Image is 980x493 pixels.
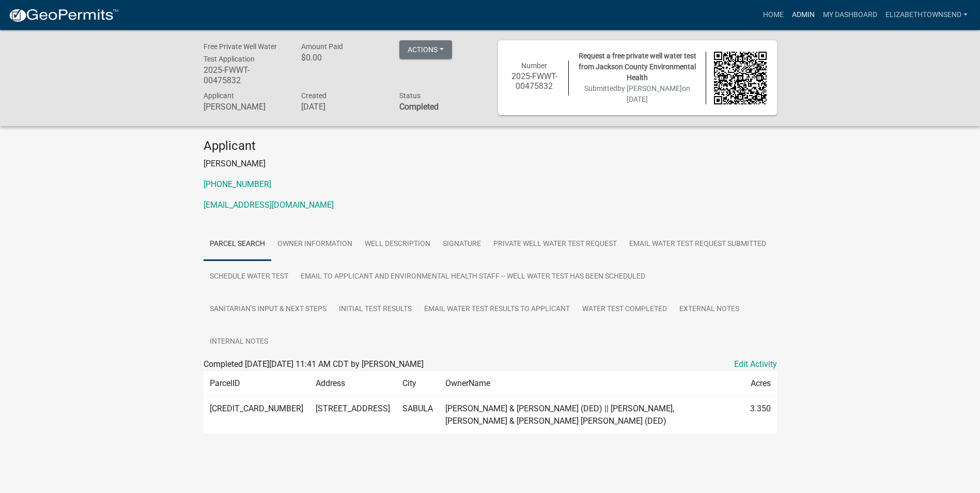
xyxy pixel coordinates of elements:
a: Home [759,5,788,25]
a: My Dashboard [819,5,881,25]
span: Amount Paid [301,42,343,51]
a: Email water test results to applicant [418,293,576,326]
a: Schedule Water Test [204,260,294,294]
span: Applicant [204,91,234,100]
a: Well Description [359,228,437,261]
a: Internal Notes [204,326,274,359]
td: City [396,371,439,396]
td: Acres [744,371,777,396]
h6: 2025-FWWT-00475832 [204,65,286,85]
td: 3.350 [744,396,777,434]
a: Private Well Water Test Request [487,228,623,261]
td: OwnerName [439,371,744,396]
td: SABULA [396,396,439,434]
span: Created [301,91,326,100]
a: ElizabethTownsend [881,5,972,25]
span: Submitted on [DATE] [584,84,690,103]
h6: [DATE] [301,102,384,112]
h6: $0.00 [301,53,384,63]
a: Admin [788,5,819,25]
img: QR code [714,52,767,104]
span: Number [521,61,547,70]
td: ParcelID [204,371,309,396]
p: [PERSON_NAME] [204,158,777,170]
a: Initial Test Results [333,293,418,326]
a: Parcel search [204,228,271,261]
a: Owner Information [271,228,359,261]
button: Actions [399,40,452,59]
h4: Applicant [204,138,777,153]
a: [EMAIL_ADDRESS][DOMAIN_NAME] [204,200,334,210]
a: Signature [437,228,487,261]
td: Address [309,371,396,396]
h6: [PERSON_NAME] [204,102,286,112]
h6: 2025-FWWT-00475832 [508,71,561,91]
a: Email to applicant and environmental health staff -- well water test has been scheduled [294,260,651,294]
span: Status [399,91,421,100]
span: by [PERSON_NAME] [617,84,682,93]
a: Email Water Test Request submitted [623,228,772,261]
td: [CREDIT_CARD_NUMBER] [204,396,309,434]
a: Edit Activity [734,358,777,371]
td: [STREET_ADDRESS] [309,396,396,434]
a: Sanitarian's Input & Next Steps [204,293,333,326]
a: [PHONE_NUMBER] [204,179,271,189]
a: External Notes [673,293,745,326]
strong: Completed [399,102,439,112]
td: [PERSON_NAME] & [PERSON_NAME] (DED) || [PERSON_NAME], [PERSON_NAME] & [PERSON_NAME] [PERSON_NAME]... [439,396,744,434]
a: Water Test Completed [576,293,673,326]
span: Free Private Well Water Test Application [204,42,277,63]
span: Request a free private well water test from Jackson County Environmental Health [579,52,696,82]
span: Completed [DATE][DATE] 11:41 AM CDT by [PERSON_NAME] [204,359,424,369]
